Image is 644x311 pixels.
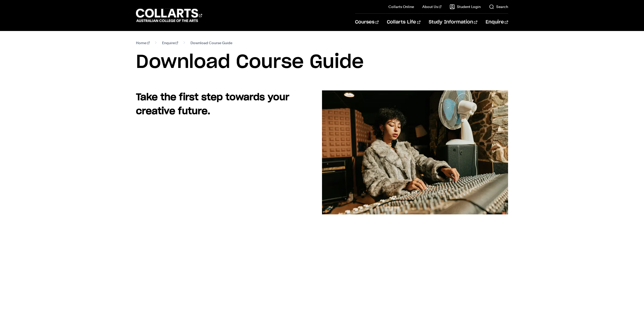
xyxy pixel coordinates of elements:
[162,39,178,46] a: Enquire
[489,4,508,9] a: Search
[387,14,420,31] a: Collarts Life
[136,39,150,46] a: Home
[190,39,232,46] span: Download Course Guide
[422,4,441,9] a: About Us
[136,93,289,116] strong: Take the first step towards your creative future.
[355,14,379,31] a: Courses
[136,51,508,74] h1: Download Course Guide
[486,14,508,31] a: Enquire
[388,4,414,9] a: Collarts Online
[450,4,481,9] a: Student Login
[136,8,202,23] div: Go to homepage
[429,14,477,31] a: Study Information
